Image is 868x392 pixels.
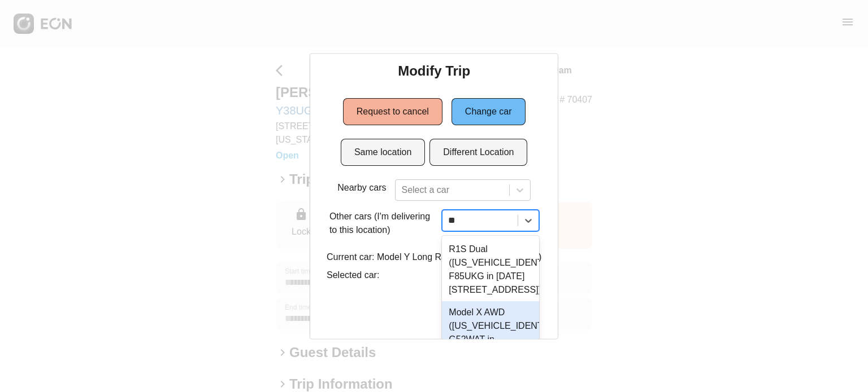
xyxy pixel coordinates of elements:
p: Current car: Model Y Long Range (Y38UGL in 11101) [327,250,541,263]
p: Selected car: [327,268,541,281]
div: Model X AWD ([US_VEHICLE_IDENTIFICATION_NUMBER] G52WAT in [STREET_ADDRESS][US_STATE]) [442,301,539,377]
button: Change car [452,98,526,125]
button: Different Location [429,138,527,165]
p: Other cars (I'm delivering to this location) [329,209,437,236]
p: Nearby cars [337,180,386,194]
button: Same location [341,138,425,165]
button: Request to cancel [343,98,442,125]
div: R1S Dual ([US_VEHICLE_IDENTIFICATION_NUMBER] F85UKG in [DATE][STREET_ADDRESS]) [442,237,539,301]
h2: Modify Trip [398,61,470,80]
